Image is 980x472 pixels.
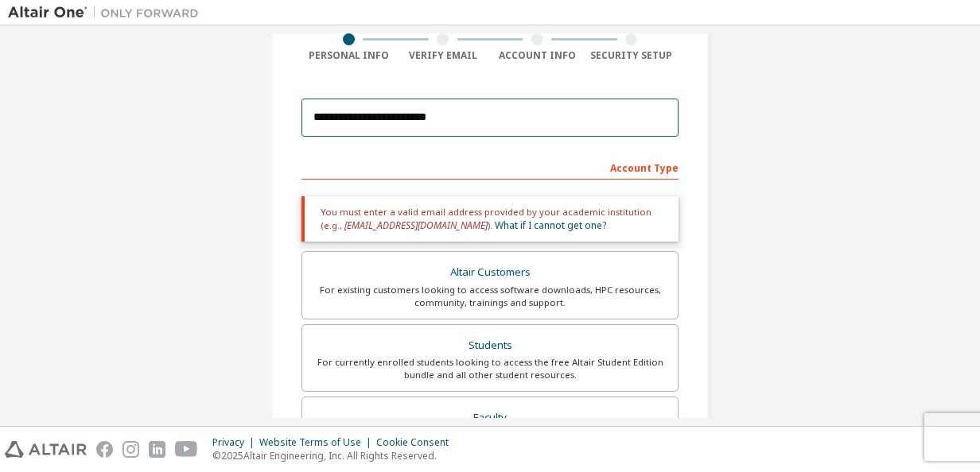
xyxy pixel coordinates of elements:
p: © 2025 Altair Engineering, Inc. All Rights Reserved. [212,449,458,462]
div: Verify Email [396,49,491,62]
div: You must enter a valid email address provided by your academic institution (e.g., ). [301,196,679,242]
div: Altair Customers [312,261,668,284]
div: Personal Info [301,49,396,62]
img: youtube.svg [175,441,198,458]
img: instagram.svg [122,441,139,458]
span: [EMAIL_ADDRESS][DOMAIN_NAME] [344,219,488,232]
div: Faculty [312,407,668,429]
img: facebook.svg [96,441,113,458]
div: For existing customers looking to access software downloads, HPC resources, community, trainings ... [312,284,668,309]
div: Account Type [301,154,679,180]
a: What if I cannot get one? [495,219,606,232]
div: Cookie Consent [376,436,458,449]
div: Website Terms of Use [259,436,376,449]
div: Students [312,335,668,357]
img: altair_logo.svg [5,441,87,458]
div: For currently enrolled students looking to access the free Altair Student Edition bundle and all ... [312,356,668,381]
img: linkedin.svg [149,441,165,458]
div: Account Info [490,49,585,62]
div: Privacy [212,436,259,449]
img: Altair One [8,5,207,21]
div: Security Setup [585,49,679,62]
